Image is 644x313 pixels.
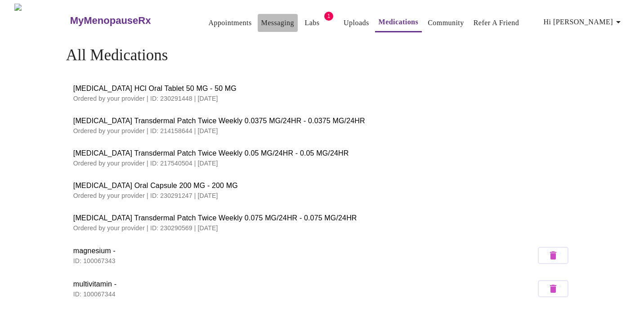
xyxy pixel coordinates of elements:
[73,159,571,168] p: Ordered by your provider | ID: 217540504 | [DATE]
[70,15,151,27] h3: MyMenopauseRx
[261,17,294,29] a: Messaging
[73,116,571,126] span: [MEDICAL_DATA] Transdermal Patch Twice Weekly 0.0375 MG/24HR - 0.0375 MG/24HR
[344,17,369,29] a: Uploads
[73,224,571,233] p: Ordered by your provider | ID: 230290569 | [DATE]
[73,246,536,256] span: magnesium -
[73,256,536,265] p: ID: 100067343
[324,12,333,21] span: 1
[73,290,536,299] p: ID: 100067344
[69,5,187,36] a: MyMenopauseRx
[544,16,624,28] span: Hi [PERSON_NAME]
[474,17,519,29] a: Refer a Friend
[73,94,571,103] p: Ordered by your provider | ID: 230291448 | [DATE]
[14,4,69,37] img: MyMenopauseRx Logo
[73,279,536,290] span: multivitamin -
[258,14,298,32] button: Messaging
[470,14,523,32] button: Refer a Friend
[424,14,468,32] button: Community
[66,46,578,64] h4: All Medications
[73,213,571,224] span: [MEDICAL_DATA] Transdermal Patch Twice Weekly 0.075 MG/24HR - 0.075 MG/24HR
[428,17,464,29] a: Community
[340,14,373,32] button: Uploads
[73,191,571,200] p: Ordered by your provider | ID: 230291247 | [DATE]
[305,17,320,29] a: Labs
[73,126,571,135] p: Ordered by your provider | ID: 214158644 | [DATE]
[205,14,255,32] button: Appointments
[375,13,422,32] button: Medications
[208,17,251,29] a: Appointments
[73,83,571,94] span: [MEDICAL_DATA] HCl Oral Tablet 50 MG - 50 MG
[73,180,571,191] span: [MEDICAL_DATA] Oral Capsule 200 MG - 200 MG
[540,13,627,31] button: Hi [PERSON_NAME]
[73,148,571,159] span: [MEDICAL_DATA] Transdermal Patch Twice Weekly 0.05 MG/24HR - 0.05 MG/24HR
[379,16,419,28] a: Medications
[298,14,326,32] button: Labs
